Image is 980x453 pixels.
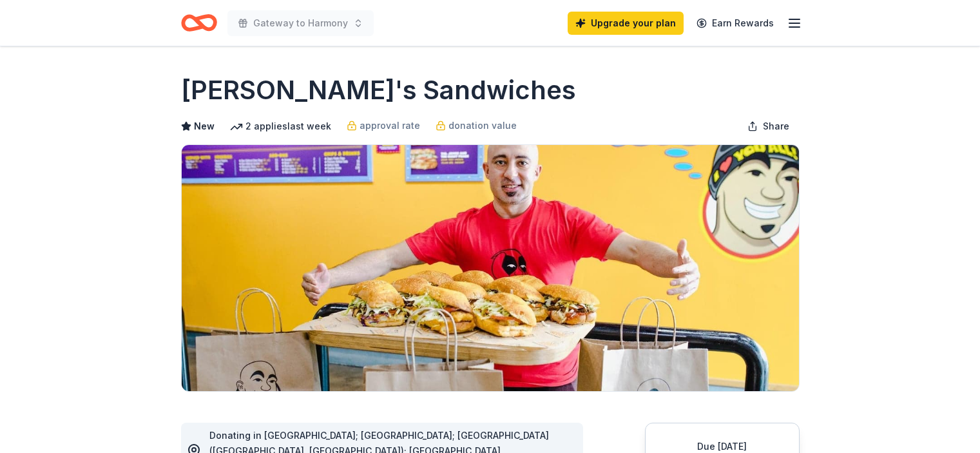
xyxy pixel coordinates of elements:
[360,118,420,133] span: approval rate
[347,118,420,133] a: approval rate
[194,119,215,134] span: New
[253,15,348,31] span: Gateway to Harmony
[181,72,576,108] h1: [PERSON_NAME]'s Sandwiches
[763,119,789,134] span: Share
[448,118,517,133] span: donation value
[568,12,684,35] a: Upgrade your plan
[737,113,800,139] button: Share
[182,145,799,391] img: Image for Ike's Sandwiches
[689,12,782,35] a: Earn Rewards
[181,8,217,38] a: Home
[436,118,517,133] a: donation value
[227,10,374,36] button: Gateway to Harmony
[230,119,331,134] div: 2 applies last week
